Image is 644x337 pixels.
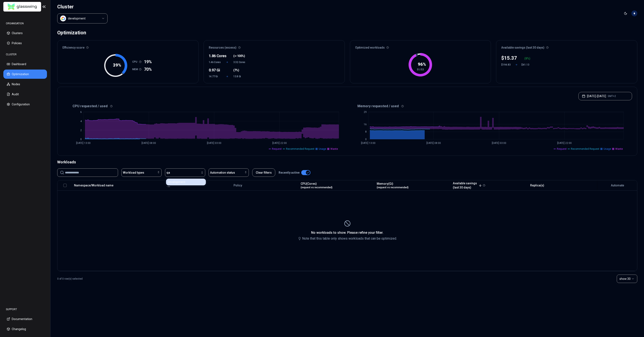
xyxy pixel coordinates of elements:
div: CPU requested / used [62,104,347,109]
tspan: 6 [80,111,82,114]
button: Dashboard [3,59,47,69]
span: (request vs recommended) [377,186,409,189]
h1: MEM [132,68,139,71]
p: 8 [525,56,527,61]
span: Waste [615,147,623,151]
button: Clusters [3,28,47,38]
tspan: [DATE] 08:00 [426,142,441,145]
button: Select a value [57,13,108,23]
span: ( ) [233,68,239,72]
span: 13.8 Gi [233,75,246,78]
div: Automate [600,183,635,187]
button: qa [165,168,205,177]
tspan: [DATE] 13:00 [76,142,91,145]
span: Recommended Request [286,147,314,151]
button: Clear filters [252,168,275,177]
div: ORGANISATION [3,19,47,28]
span: Automation status [210,170,235,175]
div: 0.97 Gi [209,67,221,73]
button: Documentation [3,314,47,324]
div: Resources (excess) [204,40,345,52]
h1: Cluster [57,3,108,10]
tspan: 29 [364,111,366,114]
span: GMT+2 [608,94,616,98]
div: Available savings (last 30 days) [496,40,637,52]
div: Optimized workloads [350,40,491,52]
h1: CPU [132,60,139,63]
span: Usage [604,147,611,151]
button: Changelog [3,324,47,334]
span: development [168,180,185,184]
tspan: [DATE] 22:00 [557,142,572,145]
tspan: [DATE] 08:00 [142,142,156,145]
span: 19% [144,59,152,65]
div: $194.83 [501,63,511,66]
div: Workloads [57,159,637,165]
span: qa [166,170,170,175]
tspan: 0 [365,138,366,141]
tspan: [DATE] 22:00 [272,142,287,145]
span: Request [272,147,282,151]
span: Waste [330,147,338,151]
h2: Note that this table only shows workloads that can be optimized. [302,236,397,241]
tspan: 0 [80,138,82,141]
button: Audit [3,90,47,99]
button: [DATE]-[DATE]GMT+2 [578,92,632,100]
div: CPU(Cores) [301,182,332,189]
button: Optimization [3,70,47,79]
button: CPU(Cores)(request vs recommended) [301,181,332,190]
span: 70% [144,66,152,72]
tspan: 4 [80,120,82,123]
span: 14.77 Gi [209,75,221,78]
tspan: 51/53 [417,68,424,71]
div: Efficiency score [57,40,198,52]
div: Memory(Gi) [377,182,409,189]
tspan: [DATE] 03:00 [207,142,221,145]
div: CLUSTER [3,50,47,59]
span: Request [557,147,567,151]
button: Available savings(last 30 days) [453,181,482,190]
span: Usage [319,147,326,151]
tspan: 8 [365,130,366,133]
button: Namespace/Workload name [74,181,113,190]
div: Memory requested / used [347,104,632,109]
p: 0 of 0 row(s) selected [57,277,83,280]
div: $41.13 [521,63,531,66]
p: 15.37 [504,55,517,61]
tspan: 2 [80,129,82,132]
div: 1.86 Cores [209,53,221,59]
span: 7% [234,68,238,72]
h1: No workloads to show. Please refine your filter. [311,230,383,235]
p: Recently active [279,170,300,175]
tspan: 39 % [113,63,121,68]
img: gcp [61,16,65,21]
div: $ [501,55,517,61]
tspan: [DATE] 13:00 [361,142,375,145]
div: development [68,16,86,21]
button: Policies [3,39,47,48]
span: 3.32 Cores [233,61,246,64]
span: <-100% [234,54,244,58]
tspan: 96 % [418,62,426,67]
div: Suggestions [165,178,207,186]
tspan: 16 [364,123,366,126]
span: ( ) [233,54,245,58]
div: Optimization [57,28,86,37]
button: Memory(Gi)(request vs recommended) [377,181,409,190]
span: (request vs recommended) [301,186,332,189]
button: Automation status [209,168,249,177]
span: Workload types [123,170,144,175]
img: GlassWing [6,2,39,12]
button: Workload types [121,168,162,177]
div: SUPPORT [3,305,47,314]
button: Replica(s) [530,181,544,190]
tspan: [DATE] 03:00 [492,142,506,145]
button: Configuration [3,100,47,109]
div: Policy [234,183,297,187]
button: Nodes [3,80,47,89]
div: ( %) [524,56,532,61]
span: 1.46 Cores [209,61,221,64]
span: Recommended Request [571,147,599,151]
